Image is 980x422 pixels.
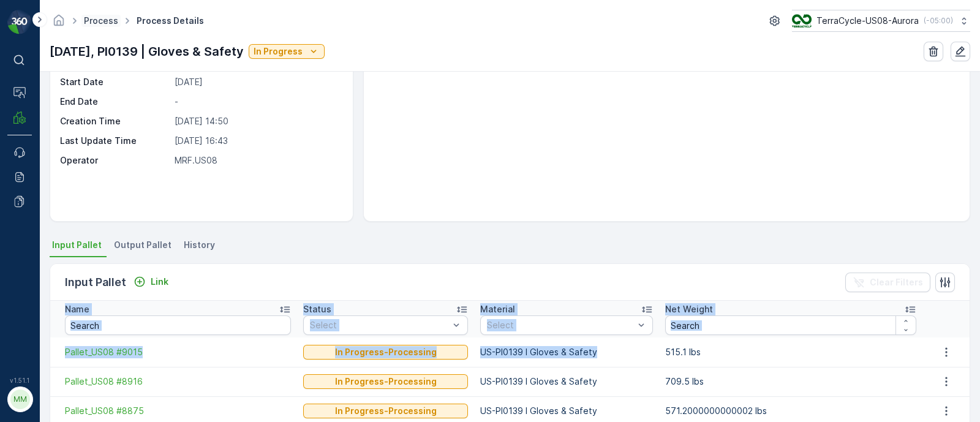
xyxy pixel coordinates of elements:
p: Material [480,303,515,315]
p: [DATE] 16:43 [175,135,339,147]
span: History [184,239,215,251]
p: Name [65,303,89,315]
p: ( -05:00 ) [924,16,953,26]
p: 709.5 lbs [665,375,916,388]
button: TerraCycle-US08-Aurora(-05:00) [792,10,970,32]
button: Link [129,274,173,289]
span: Process Details [134,15,206,27]
p: Status [303,303,331,315]
p: In Progress-Processing [335,346,437,358]
button: In Progress-Processing [303,345,468,360]
button: MM [7,386,32,412]
span: v 1.51.1 [7,377,32,384]
p: Input Pallet [65,274,126,291]
p: US-PI0139 I Gloves & Safety [480,375,653,388]
a: Process [84,15,118,26]
p: Link [151,276,168,288]
p: MRF.US08 [175,154,339,167]
button: In Progress-Processing [303,374,468,389]
p: Creation Time [60,115,170,127]
a: Pallet_US08 #8875 [65,405,291,417]
img: image_ci7OI47.png [792,14,812,28]
a: Homepage [52,18,66,29]
p: Select [310,319,449,331]
button: In Progress [249,44,325,59]
p: [DATE] [175,76,339,88]
img: logo [7,10,32,34]
a: Pallet_US08 #8916 [65,375,291,388]
p: 515.1 lbs [665,346,916,358]
a: Pallet_US08 #9015 [65,346,291,358]
span: Output Pallet [114,239,171,251]
input: Search [65,315,291,335]
p: US-PI0139 I Gloves & Safety [480,346,653,358]
p: Select [487,319,634,331]
div: MM [10,390,30,409]
p: [DATE] 14:50 [175,115,339,127]
p: 571.2000000000002 lbs [665,405,916,417]
span: Input Pallet [52,239,102,251]
p: In Progress-Processing [335,405,437,417]
p: Clear Filters [870,276,923,288]
p: End Date [60,96,170,108]
button: Clear Filters [845,273,930,292]
p: Start Date [60,76,170,88]
p: [DATE], PI0139 | Gloves & Safety [50,42,244,61]
p: In Progress-Processing [335,375,437,388]
p: TerraCycle-US08-Aurora [816,15,919,27]
p: Net Weight [665,303,713,315]
button: In Progress-Processing [303,404,468,418]
p: - [175,96,339,108]
input: Search [665,315,916,335]
p: Operator [60,154,170,167]
p: In Progress [254,45,303,58]
p: US-PI0139 I Gloves & Safety [480,405,653,417]
p: Last Update Time [60,135,170,147]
